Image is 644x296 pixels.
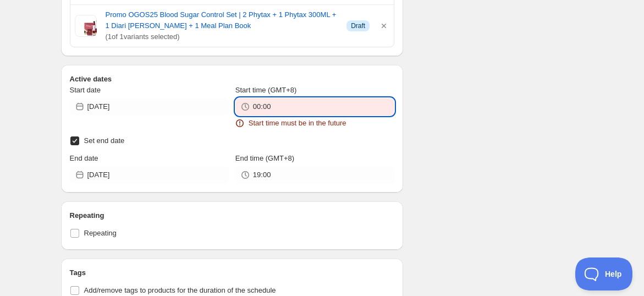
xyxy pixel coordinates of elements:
span: Start time must be in the future [249,118,346,129]
span: Start date [70,86,101,94]
a: Promo OGOS25 Blood Sugar Control Set | 2 Phytax + 1 Phytax 300ML + 1 Diari [PERSON_NAME] + 1 Meal... [106,9,338,31]
span: Draft [351,21,365,30]
span: Repeating [84,229,117,237]
h2: Tags [70,267,395,278]
span: Start time (GMT+8) [235,86,297,94]
span: Set end date [84,136,125,145]
span: End time (GMT+8) [235,154,294,162]
span: ( 1 of 1 variants selected) [106,31,338,42]
h2: Active dates [70,74,395,85]
iframe: Toggle Customer Support [575,257,633,290]
span: Add/remove tags to products for the duration of the schedule [84,286,276,294]
span: End date [70,154,98,162]
h2: Repeating [70,210,395,221]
